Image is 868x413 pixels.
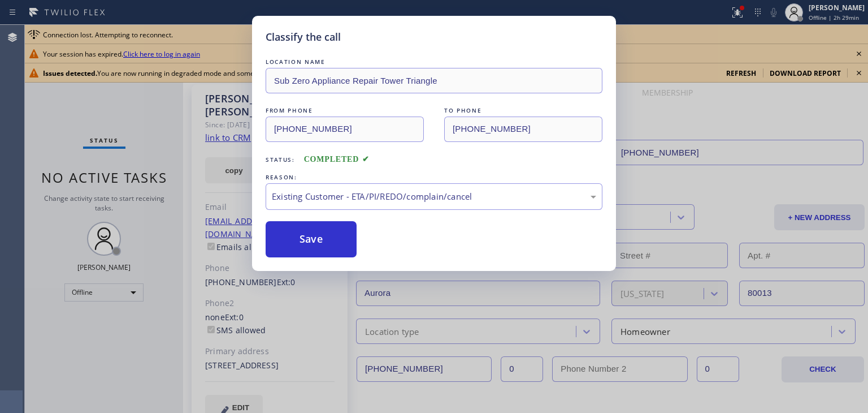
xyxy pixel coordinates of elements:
[444,117,602,142] input: To phone
[266,29,341,45] h5: Classify the call
[272,190,596,203] div: Existing Customer - ETA/PI/REDO/complain/cancel
[266,56,602,68] div: LOCATION NAME
[266,171,602,183] div: REASON:
[444,105,602,117] div: TO PHONE
[266,221,357,257] button: Save
[266,117,424,142] input: From phone
[266,105,424,117] div: FROM PHONE
[304,155,370,164] span: COMPLETED
[266,156,295,164] span: Status:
